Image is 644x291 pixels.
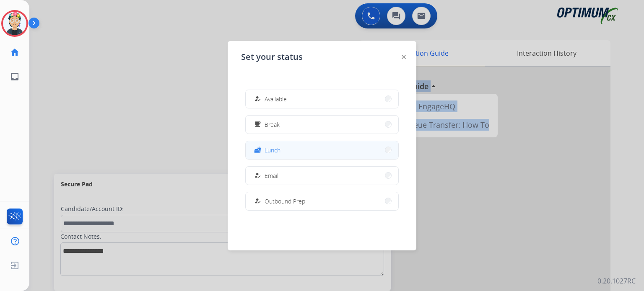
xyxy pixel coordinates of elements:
img: avatar [3,12,26,35]
span: Outbound Prep [265,197,305,206]
mat-icon: home [10,47,20,57]
img: close-button [402,55,406,59]
button: Available [246,90,398,108]
mat-icon: how_to_reg [254,172,261,179]
span: Set your status [241,51,303,63]
span: Lunch [265,146,280,155]
button: Email [246,167,398,185]
mat-icon: fastfood [254,147,261,154]
button: Lunch [246,141,398,159]
mat-icon: how_to_reg [254,198,261,205]
p: 0.20.1027RC [597,276,636,286]
button: Outbound Prep [246,192,398,210]
mat-icon: how_to_reg [254,95,261,103]
mat-icon: inbox [10,72,20,82]
mat-icon: free_breakfast [254,121,261,128]
span: Available [265,95,287,103]
span: Break [265,120,280,129]
button: Break [246,116,398,134]
span: Email [265,171,278,180]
